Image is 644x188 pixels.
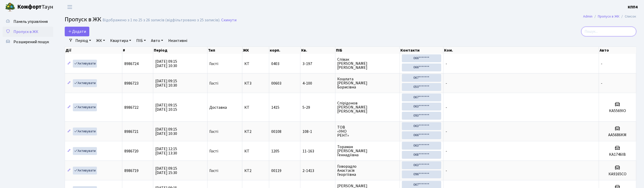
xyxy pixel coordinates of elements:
span: 8986719 [124,168,139,174]
a: Додати [65,27,89,36]
span: Розширений пошук [13,39,49,45]
span: Таун [17,3,53,11]
span: КТ2 [244,130,267,134]
th: Контакти [400,47,444,54]
span: [DATE] 09:15 [DATE] 15:30 [155,166,177,176]
span: 4-100 [302,81,333,85]
span: Співак [PERSON_NAME] [PERSON_NAME] [337,57,398,70]
span: Панель управління [13,19,48,24]
span: КТ [244,149,267,153]
span: Кошлата [PERSON_NAME] Борисівна [337,77,398,89]
span: Гості [210,149,218,153]
a: Активувати [73,60,97,68]
a: Активувати [73,103,97,111]
span: - [446,148,447,154]
span: [DATE] 09:15 [DATE] 10:30 [155,127,177,136]
span: Говорадло Анастасія Георгіївна [337,164,398,177]
a: Пропуск в ЖК [598,14,620,19]
a: Активувати [73,167,97,175]
span: КТ2 [244,169,267,173]
a: Неактивні [166,36,189,45]
a: Активувати [73,128,97,135]
span: [DATE] 09:15 [DATE] 10:30 [155,78,177,88]
span: 00108 [271,129,281,134]
span: 2-1413 [302,169,333,173]
a: Квартира [108,36,133,45]
span: Тораман [PERSON_NAME] Геннадіївна [337,145,398,157]
th: ПІБ [335,47,400,54]
th: Авто [599,47,636,54]
span: КТ [244,62,267,66]
span: КТ [244,105,267,109]
span: 00119 [271,168,281,174]
nav: breadcrumb [576,11,644,22]
span: Спірідонов [PERSON_NAME] [PERSON_NAME] [337,101,398,113]
span: 108-1 [302,130,333,134]
span: [DATE] 09:15 [DATE] 10:15 [155,102,177,112]
th: Дії [65,47,122,54]
span: 0403 [271,61,279,67]
th: Кв. [301,47,335,54]
li: Список [620,14,636,19]
span: - [446,129,447,134]
span: Додати [68,29,86,34]
button: Переключити навігацію [63,3,76,11]
th: ЖК [243,47,269,54]
a: Скинути [221,18,236,23]
span: 5-29 [302,105,333,109]
span: - [446,168,447,174]
th: Ком. [444,47,599,54]
input: Пошук... [581,27,636,36]
span: - [446,61,447,67]
h5: КА9165СО [601,172,634,177]
span: 1205 [271,148,279,154]
th: # [122,47,153,54]
span: - [446,105,447,110]
a: Активувати [73,147,97,155]
h5: КА5569ІО [601,108,634,113]
a: Пропуск в ЖК [3,27,53,37]
span: ТОВ «УНО РЕНТ» [337,125,398,137]
span: Гості [210,62,218,66]
span: Гості [210,130,218,134]
span: - [446,81,447,86]
span: Гості [210,81,218,85]
a: Розширений пошук [3,37,53,47]
a: ЖК [94,36,107,45]
div: Відображено з 1 по 25 з 26 записів (відфільтровано з 25 записів). [103,18,220,23]
img: logo.png [5,2,15,12]
span: - [601,61,603,67]
span: - [601,81,603,86]
a: ПІБ [134,36,148,45]
h5: AA5686KM [601,133,634,137]
span: [DATE] 12:15 [DATE] 13:30 [155,146,177,156]
span: 3-197 [302,62,333,66]
span: 8986721 [124,129,139,134]
span: Доставка [210,105,227,109]
th: корп. [269,47,301,54]
a: КПП4 [628,4,638,10]
a: Авто [149,36,165,45]
span: 8986722 [124,105,139,110]
span: Пропуск в ЖК [13,29,38,35]
span: 8986724 [124,61,139,67]
span: 8986720 [124,148,139,154]
span: 00603 [271,81,281,86]
th: Тип [208,47,243,54]
a: Панель управління [3,17,53,27]
span: 8986723 [124,81,139,86]
h5: КА1746ІВ [601,152,634,157]
span: Гості [210,169,218,173]
span: КТ3 [244,81,267,85]
span: [DATE] 09:15 [DATE] 10:30 [155,59,177,69]
a: Активувати [73,79,97,87]
a: Період [73,36,93,45]
span: 11-163 [302,149,333,153]
a: Admin [583,14,593,19]
b: Комфорт [17,3,42,11]
th: Період [153,47,208,54]
span: Пропуск в ЖК [65,15,101,24]
span: 1415 [271,105,279,110]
